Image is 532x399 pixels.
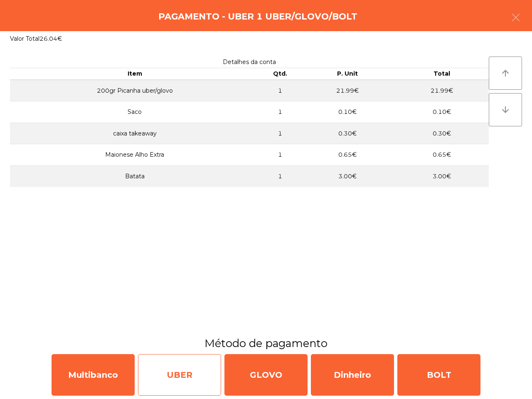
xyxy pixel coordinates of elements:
[395,80,489,101] td: 21.99€
[223,58,276,66] span: Detalhes da conta
[260,144,301,166] td: 1
[260,68,301,80] th: Qtd.
[300,68,394,80] th: P. Unit
[39,35,62,42] span: 26.04€
[10,166,260,187] td: Batata
[52,354,135,396] div: Multibanco
[300,166,394,187] td: 3.00€
[300,101,394,123] td: 0.10€
[260,166,301,187] td: 1
[489,57,522,90] button: arrow_upward
[10,144,260,166] td: Maionese Alho Extra
[395,123,489,144] td: 0.30€
[395,101,489,123] td: 0.10€
[500,105,510,115] i: arrow_downward
[138,354,221,396] div: UBER
[10,68,260,80] th: Item
[489,93,522,126] button: arrow_downward
[500,68,510,78] i: arrow_upward
[10,123,260,144] td: caixa takeaway
[158,10,357,23] h4: Pagamento - Uber 1 Uber/Glovo/Bolt
[395,166,489,187] td: 3.00€
[224,354,308,396] div: GLOVO
[6,336,526,351] h3: Método de pagamento
[10,35,39,42] span: Valor Total
[300,144,394,166] td: 0.65€
[395,68,489,80] th: Total
[10,80,260,101] td: 200gr Picanha uber/glovo
[397,354,480,396] div: BOLT
[10,101,260,123] td: Saco
[395,144,489,166] td: 0.65€
[260,101,301,123] td: 1
[300,80,394,101] td: 21.99€
[260,80,301,101] td: 1
[300,123,394,144] td: 0.30€
[311,354,394,396] div: Dinheiro
[260,123,301,144] td: 1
